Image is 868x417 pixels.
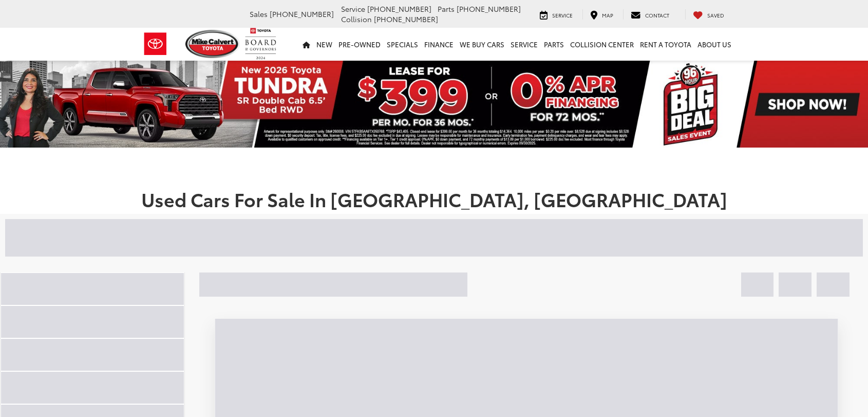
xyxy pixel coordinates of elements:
img: Toyota [136,27,175,61]
a: Pre-Owned [335,28,384,61]
a: About Us [694,28,734,61]
a: Finance [421,28,457,61]
a: WE BUY CARS [457,28,507,61]
span: Service [341,4,365,14]
a: New [313,28,335,61]
a: Contact [623,9,677,20]
a: Collision Center [567,28,637,61]
span: Parts [438,4,455,14]
a: Parts [541,28,567,61]
a: Map [582,9,621,20]
span: Saved [707,11,724,19]
span: [PHONE_NUMBER] [367,4,431,14]
span: [PHONE_NUMBER] [457,4,521,14]
a: Service [532,9,580,20]
a: Home [299,28,313,61]
span: Collision [341,14,372,24]
a: My Saved Vehicles [685,9,732,20]
span: [PHONE_NUMBER] [374,14,438,24]
a: Specials [384,28,421,61]
span: Contact [645,11,669,19]
a: Service [507,28,541,61]
img: Mike Calvert Toyota [185,30,240,58]
a: Rent a Toyota [637,28,694,61]
span: Map [602,11,613,19]
span: Sales [250,9,268,19]
span: [PHONE_NUMBER] [270,9,334,19]
span: Service [552,11,573,19]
